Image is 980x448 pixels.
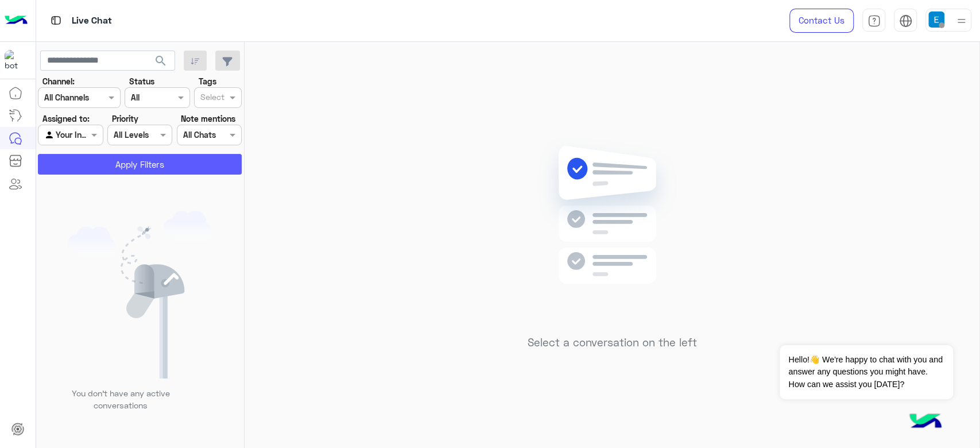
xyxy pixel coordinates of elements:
p: Live Chat [72,13,112,29]
a: Contact Us [789,9,854,33]
button: Apply Filters [38,154,242,175]
img: no messages [529,137,695,327]
img: tab [867,14,881,28]
img: userImage [928,11,944,28]
label: Status [129,75,154,87]
img: tab [899,14,912,28]
label: Priority [112,113,138,125]
a: tab [862,9,885,33]
span: search [154,54,168,68]
label: Note mentions [181,113,235,125]
img: tab [49,13,63,28]
p: You don’t have any active conversations [63,387,179,412]
img: Logo [5,9,28,33]
img: profile [954,14,969,28]
label: Channel: [42,75,75,87]
img: hulul-logo.png [905,402,946,442]
label: Tags [199,75,216,87]
button: search [147,51,175,75]
img: empty users [68,211,212,379]
div: Select [199,91,224,106]
span: Hello!👋 We're happy to chat with you and answer any questions you might have. How can we assist y... [780,345,952,399]
h5: Select a conversation on the left [528,336,697,349]
label: Assigned to: [42,113,90,125]
img: 171468393613305 [5,50,25,71]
